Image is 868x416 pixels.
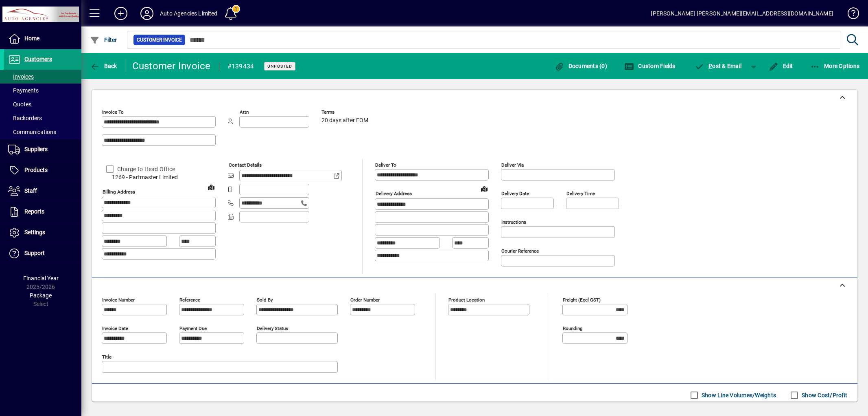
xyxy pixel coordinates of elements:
a: Communications [4,125,81,139]
button: Post & Email [691,59,746,73]
mat-label: Delivery time [566,191,595,196]
a: Knowledge Base [842,2,858,28]
button: Filter [88,33,119,47]
button: Back [88,59,119,73]
span: More Options [810,63,860,69]
span: Communications [8,129,56,135]
mat-label: Instructions [501,219,526,225]
span: Customer Invoice [137,36,182,44]
span: ost & Email [695,63,742,69]
span: Unposted [267,64,292,69]
span: Settings [24,229,45,236]
a: Quotes [4,97,81,111]
label: Show Cost/Profit [800,391,847,399]
div: [PERSON_NAME] [PERSON_NAME][EMAIL_ADDRESS][DOMAIN_NAME] [651,7,833,20]
span: Suppliers [24,146,48,152]
mat-label: Deliver via [501,162,524,168]
mat-label: Delivery date [501,191,529,196]
span: Staff [24,187,37,194]
mat-label: Freight (excl GST) [563,297,601,303]
button: Add [108,6,134,21]
label: Show Line Volumes/Weights [700,391,776,399]
span: Terms [321,110,370,115]
a: Backorders [4,111,81,125]
button: Profile [134,6,160,21]
a: View on map [478,182,491,195]
span: Edit [769,63,793,69]
mat-label: Product location [448,297,485,303]
a: Support [4,243,81,264]
span: Filter [90,37,117,43]
span: Reports [24,208,44,215]
a: View on map [205,180,218,194]
span: Invoices [8,73,34,80]
mat-label: Courier Reference [501,248,539,254]
button: Edit [767,59,795,73]
span: Financial Year [23,275,59,282]
mat-label: Invoice date [102,326,128,331]
button: Documents (0) [552,59,609,73]
mat-label: Deliver To [375,162,396,168]
span: Custom Fields [624,63,676,69]
span: Package [30,292,52,299]
button: More Options [808,59,862,73]
mat-label: Attn [240,109,249,115]
span: P [708,63,712,69]
mat-label: Delivery status [257,326,288,331]
app-page-header-button: Back [81,59,126,73]
mat-label: Invoice To [102,109,124,115]
a: Suppliers [4,139,81,160]
mat-label: Reference [179,297,200,303]
a: Reports [4,202,81,222]
mat-label: Payment due [179,326,207,331]
mat-label: Title [102,354,112,360]
button: Custom Fields [622,59,678,73]
span: 20 days after EOM [321,117,368,124]
span: Backorders [8,115,42,121]
mat-label: Sold by [257,297,273,303]
div: Customer Invoice [132,59,211,73]
a: Invoices [4,70,81,84]
span: 1269 - Partmaster Limited [102,173,216,182]
div: Auto Agencies Limited [160,7,218,20]
span: Customers [24,56,52,62]
span: Support [24,250,45,256]
mat-label: Order number [350,297,380,303]
span: Quotes [8,101,31,108]
a: Home [4,29,81,49]
span: Products [24,167,48,173]
mat-label: Rounding [563,326,582,331]
a: Products [4,160,81,180]
mat-label: Invoice number [102,297,135,303]
span: Payments [8,87,39,94]
div: #139434 [227,60,254,73]
a: Staff [4,181,81,201]
a: Payments [4,84,81,97]
a: Settings [4,222,81,243]
span: Back [90,63,117,69]
span: Documents (0) [554,63,607,69]
span: Home [24,35,39,42]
